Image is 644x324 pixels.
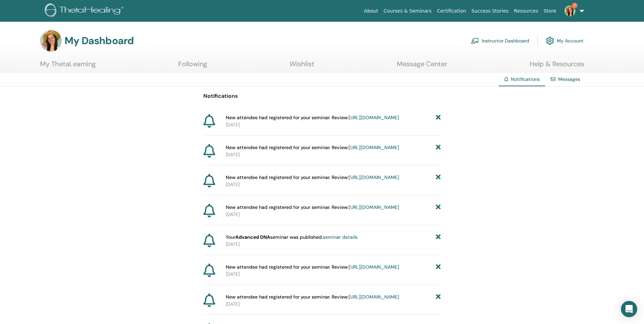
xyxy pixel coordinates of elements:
[621,301,637,317] div: Open Intercom Messenger
[226,174,399,181] span: New attendee had registered for your seminar. Review:
[226,204,399,211] span: New attendee had registered for your seminar. Review:
[226,181,441,188] p: [DATE]
[226,241,441,248] p: [DATE]
[349,144,399,150] a: [URL][DOMAIN_NAME]
[349,114,399,121] a: [URL][DOMAIN_NAME]
[361,5,381,17] a: About
[530,60,584,73] a: Help & Resources
[203,92,441,100] p: Notifications
[290,60,314,73] a: Wishlist
[381,5,435,17] a: Courses & Seminars
[226,234,357,241] span: Your seminar was published.
[471,38,479,44] img: chalkboard-teacher.svg
[323,234,357,240] a: seminar details
[226,211,441,218] p: [DATE]
[226,144,399,151] span: New attendee had registered for your seminar. Review:
[471,33,529,48] a: Instructor Dashboard
[511,76,540,82] span: Notifications
[565,5,575,16] img: default.jpg
[226,121,441,128] p: [DATE]
[572,3,577,8] span: 7
[349,264,399,270] a: [URL][DOMAIN_NAME]
[546,35,554,47] img: cog.svg
[397,60,447,73] a: Message Center
[226,301,441,308] p: [DATE]
[469,5,511,17] a: Success Stories
[40,60,96,73] a: My ThetaLearning
[178,60,207,73] a: Following
[349,174,399,180] a: [URL][DOMAIN_NAME]
[226,114,399,121] span: New attendee had registered for your seminar. Review:
[45,3,126,19] img: logo.png
[349,294,399,300] a: [URL][DOMAIN_NAME]
[235,234,270,240] strong: Advanced DNA
[226,293,399,301] span: New attendee had registered for your seminar. Review:
[541,5,559,17] a: Store
[40,30,62,52] img: default.jpg
[434,5,468,17] a: Certification
[226,264,399,271] span: New attendee had registered for your seminar. Review:
[511,5,541,17] a: Resources
[558,76,580,82] a: Messages
[226,271,441,278] p: [DATE]
[226,151,441,158] p: [DATE]
[546,33,584,48] a: My Account
[65,35,134,47] h3: My Dashboard
[349,204,399,210] a: [URL][DOMAIN_NAME]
